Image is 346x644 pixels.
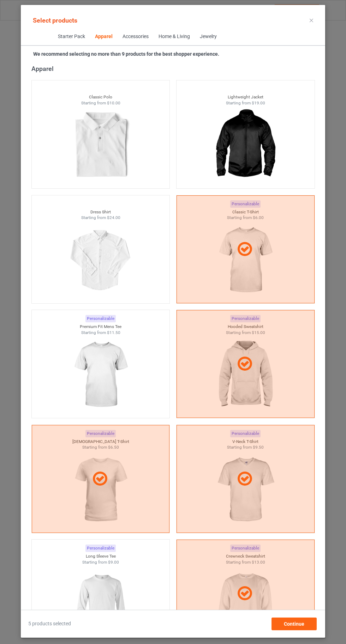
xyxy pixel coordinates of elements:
[122,33,148,40] div: Accessories
[272,618,317,630] div: Continue
[32,100,170,106] div: Starting from
[32,94,170,100] div: Classic Polo
[158,33,190,40] div: Home & Living
[69,335,132,414] img: regular.jpg
[32,209,170,215] div: Dress Shirt
[32,553,170,559] div: Long Sleeve Tee
[107,215,120,220] span: $24.00
[177,100,315,106] div: Starting from
[33,17,77,24] span: Select products
[95,33,112,40] div: Apparel
[32,559,170,565] div: Starting from
[107,330,120,335] span: $11.50
[199,33,216,40] div: Jewelry
[284,621,304,627] span: Continue
[177,94,315,100] div: Lightweight Jacket
[32,324,170,330] div: Premium Fit Mens Tee
[85,315,116,322] div: Personalizable
[69,221,132,300] img: regular.jpg
[32,215,170,221] div: Starting from
[107,101,120,105] span: $10.00
[32,330,170,336] div: Starting from
[53,28,90,45] span: Starter Pack
[252,101,265,105] span: $19.00
[33,51,219,57] strong: We recommend selecting no more than 9 products for the best shopper experience.
[28,620,71,627] span: 5 products selected
[31,65,318,73] div: Apparel
[69,106,132,185] img: regular.jpg
[108,560,119,565] span: $9.00
[214,106,277,185] img: regular.jpg
[69,565,132,644] img: regular.jpg
[85,545,116,552] div: Personalizable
